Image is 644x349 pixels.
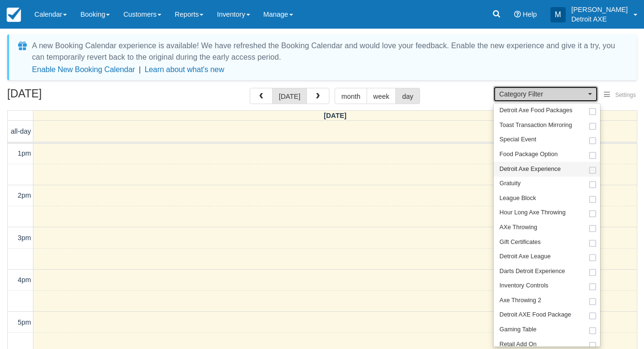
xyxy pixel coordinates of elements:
[18,234,31,242] span: 3pm
[499,165,560,174] span: Detroit Axe Experience
[499,223,537,232] span: AXe Throwing
[499,209,565,217] span: Hour Long Axe Throwing
[514,11,521,18] i: Help
[367,88,396,104] button: week
[499,194,536,203] span: League Block
[18,191,31,199] span: 2pm
[550,7,566,22] div: M
[7,8,21,22] img: checkfront-main-nav-mini-logo.png
[499,150,558,159] span: Food Package Option
[7,88,128,106] h2: [DATE]
[499,121,572,130] span: Toast Transaction Mirroring
[139,65,141,74] span: |
[615,92,636,98] span: Settings
[571,14,628,24] p: Detroit AXE
[335,88,367,104] button: month
[499,106,572,115] span: Detroit Axe Food Packages
[32,65,135,74] button: Enable New Booking Calendar
[571,5,628,14] p: [PERSON_NAME]
[499,238,540,247] span: Gift Certificates
[11,127,31,135] span: all-day
[499,282,548,290] span: Inventory Controls
[523,11,537,18] span: Help
[18,149,31,157] span: 1pm
[499,136,536,144] span: Special Event
[324,112,347,119] span: [DATE]
[598,88,642,102] button: Settings
[18,318,31,326] span: 5pm
[499,326,536,334] span: Gaming Table
[499,340,537,349] span: Retail Add On
[499,180,520,188] span: Gratuity
[32,40,625,63] div: A new Booking Calendar experience is available! We have refreshed the Booking Calendar and would ...
[499,311,571,319] span: Detroit AXE Food Package
[499,267,565,276] span: Darts Detroit Experience
[145,65,224,74] a: Learn about what's new
[493,86,598,102] button: Category Filter
[499,89,586,99] span: Category Filter
[499,253,550,261] span: Detroit Axe League
[499,296,541,305] span: Axe Throwing 2
[18,276,31,284] span: 4pm
[272,88,307,104] button: [DATE]
[395,88,420,104] button: day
